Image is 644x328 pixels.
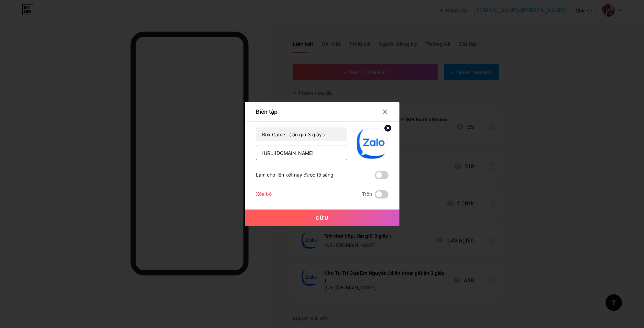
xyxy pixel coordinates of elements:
img: liên kết_hình thu nhỏ [355,127,388,160]
font: Trốn [362,191,372,197]
font: Làm cho liên kết này được tô sáng [256,172,334,178]
font: Xóa bỏ [256,191,272,197]
input: URL [256,146,347,160]
font: Biên tập [256,108,278,115]
font: Cứu [316,215,329,221]
input: Tiêu đề [256,127,347,141]
button: Cứu [245,210,399,226]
